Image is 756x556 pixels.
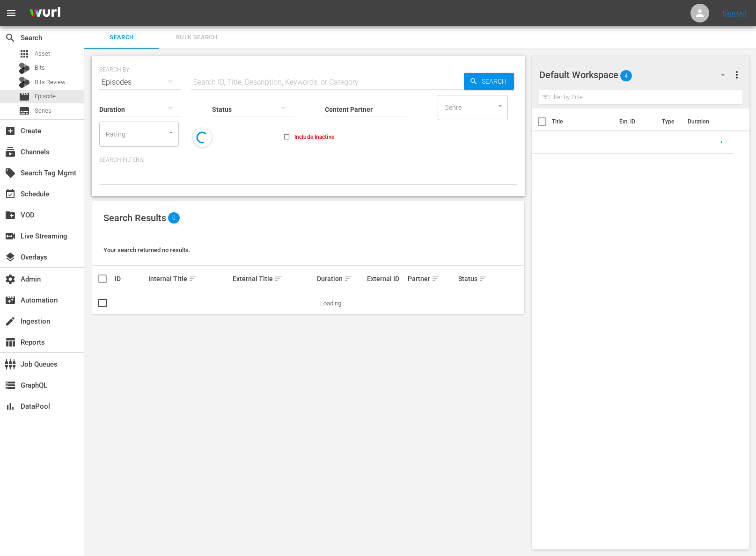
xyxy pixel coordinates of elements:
span: 4 [620,66,632,86]
th: Type [656,108,682,135]
div: Bits Review [19,77,30,88]
th: Ext. ID [614,108,657,135]
span: Bits [35,63,45,72]
span: Ingestion [5,316,16,327]
span: Asset [19,48,30,59]
div: Episodes [99,69,182,95]
div: Partner [408,273,455,284]
span: Episode [19,91,30,102]
span: menu [6,7,17,19]
div: Status [458,273,489,284]
span: Channels [5,146,16,158]
span: Automation [5,295,16,306]
span: Search Results [103,212,166,224]
span: Search [478,73,514,90]
button: Open [496,101,505,110]
div: Default Workspace [539,62,734,88]
span: Episode [35,92,56,101]
button: more_vert [731,64,742,86]
div: Duration [317,273,365,284]
span: sort [432,274,440,283]
span: Create [5,125,16,137]
span: more_vert [731,69,742,80]
img: ans4CAIJ8jUAAAAAAAAAAAAAAAAAAAAAAAAgQb4GAAAAAAAAAAAAAAAAAAAAAAAAJMjXAAAAAAAAAAAAAAAAAAAAAAAAgAT5G... [22,2,67,24]
span: GraphQL [5,380,16,391]
span: Live Streaming [5,231,16,242]
span: Reports [5,337,16,348]
span: Search [90,32,154,43]
span: Series [35,106,51,116]
div: Internal Title [148,273,230,284]
span: Your search returned no results. [103,246,191,253]
span: Schedule [5,188,16,200]
span: sort [274,274,283,283]
span: Loading... [320,300,345,307]
span: sort [479,274,487,283]
span: Series [19,105,30,116]
span: Admin [5,274,16,285]
span: 0 [168,212,180,224]
div: External ID [367,275,404,282]
button: Open [167,128,176,137]
span: VOD [5,209,16,221]
th: Title [552,108,614,135]
span: sort [344,274,352,283]
span: DataPool [5,401,16,412]
p: Search Filters: [99,156,517,164]
span: Overlays [5,252,16,263]
span: sort [189,274,197,283]
div: ID [115,275,146,282]
th: Duration [682,108,738,135]
button: Search [464,73,514,90]
div: Bits [19,63,30,74]
span: Bits Review [35,78,66,87]
span: Search Tag Mgmt [5,167,16,179]
span: Include Inactive [294,133,334,141]
div: External Title [233,273,314,284]
span: Search [5,32,16,43]
span: Asset [35,49,50,58]
span: Bulk Search [165,32,228,43]
a: Sign Out [723,9,747,17]
span: Job Queues [5,359,16,370]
